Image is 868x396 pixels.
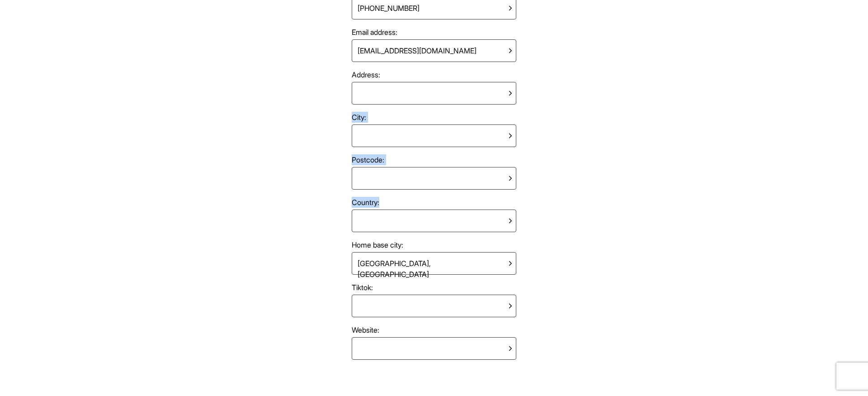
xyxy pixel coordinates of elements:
[352,69,516,80] label: Address:
[352,282,516,293] label: Tiktok:
[352,324,516,335] label: Website:
[352,197,516,208] label: Country:
[354,42,480,60] div: [EMAIL_ADDRESS][DOMAIN_NAME]
[352,112,516,123] label: City:
[352,27,516,38] label: Email address:
[354,254,507,272] div: [GEOGRAPHIC_DATA], [GEOGRAPHIC_DATA]
[352,154,516,165] label: Postcode:
[352,239,516,250] label: Home base city:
